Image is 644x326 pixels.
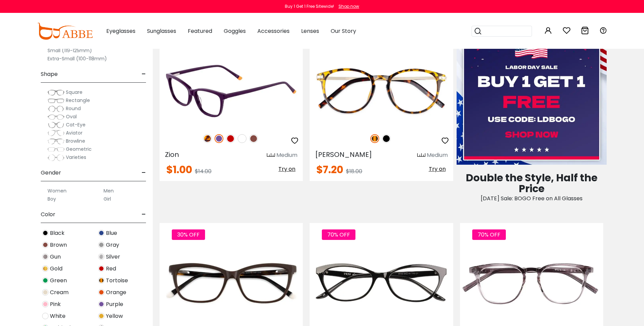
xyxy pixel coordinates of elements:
[195,167,211,175] span: $14.00
[48,130,65,137] img: Aviator.png
[50,277,67,285] span: Green
[315,150,372,159] span: [PERSON_NAME]
[48,105,65,112] img: Round.png
[48,138,65,145] img: Browline.png
[257,27,290,35] span: Accessories
[66,146,92,152] span: Geometric
[106,300,123,308] span: Purple
[66,105,81,112] span: Round
[98,277,105,284] img: Tortoise
[48,122,65,128] img: Cat-Eye.png
[104,195,111,203] label: Girl
[106,265,116,273] span: Red
[417,153,425,158] img: size ruler
[142,206,146,223] span: -
[98,253,105,260] img: Silver
[267,153,275,158] img: size ruler
[276,151,297,159] div: Medium
[429,165,446,173] span: Try on
[427,151,448,159] div: Medium
[48,195,56,203] label: Boy
[165,150,179,159] span: Zion
[66,154,86,161] span: Varieties
[472,229,506,240] span: 70% OFF
[98,242,105,248] img: Gray
[316,162,343,177] span: $7.20
[310,55,453,127] img: Tortoise Callie - Combination ,Universal Bridge Fit
[37,23,93,40] img: abbeglasses.com
[98,289,105,296] img: Orange
[172,229,205,240] span: 30% OFF
[48,146,65,153] img: Geometric.png
[48,55,107,63] label: Extra-Small (100-118mm)
[238,134,246,143] img: White
[50,288,69,297] span: Cream
[215,134,223,143] img: Purple
[335,3,359,9] a: Shop now
[460,247,603,319] img: Purple Zaire - TR ,Universal Bridge Fit
[50,300,61,308] span: Pink
[322,229,355,240] span: 70% OFF
[106,288,126,297] span: Orange
[249,134,258,143] img: Brown
[106,241,119,249] span: Gray
[457,31,607,165] img: Labor Day Sale
[48,154,65,161] img: Varieties.png
[276,165,297,174] button: Try on
[160,55,303,127] img: Purple Zion - Acetate ,Universal Bridge Fit
[106,27,135,35] span: Eyeglasses
[66,113,77,120] span: Oval
[98,301,105,307] img: Purple
[48,114,65,120] img: Oval.png
[466,170,597,196] span: Double the Style, Half the Price
[142,66,146,82] span: -
[42,277,49,284] img: Green
[226,134,235,143] img: Red
[203,134,212,143] img: Leopard
[427,165,448,174] button: Try on
[50,265,62,273] span: Gold
[104,187,114,195] label: Men
[285,3,334,9] div: Buy 1 Get 1 Free Sitewide!
[98,230,105,236] img: Blue
[224,27,246,35] span: Goggles
[147,27,176,35] span: Sunglasses
[106,229,117,237] span: Blue
[42,253,49,260] img: Gun
[160,247,303,319] img: Brown Estonia - Acetate ,Universal Bridge Fit
[50,312,66,320] span: White
[42,289,49,296] img: Cream
[98,265,105,272] img: Red
[98,313,105,319] img: Yellow
[106,312,123,320] span: Yellow
[41,206,55,223] span: Color
[42,230,49,236] img: Black
[50,253,61,261] span: Gun
[106,277,128,285] span: Tortoise
[278,165,295,173] span: Try on
[66,97,90,104] span: Rectangle
[41,66,58,82] span: Shape
[310,247,453,319] img: Black Arya - TR ,Universal Bridge Fit
[48,97,65,104] img: Rectangle.png
[66,138,85,144] span: Browline
[66,89,82,96] span: Square
[42,265,49,272] img: Gold
[41,165,61,181] span: Gender
[48,46,92,55] label: Small (119-125mm)
[66,121,86,128] span: Cat-Eye
[188,27,212,35] span: Featured
[50,229,65,237] span: Black
[42,242,49,248] img: Brown
[42,301,49,307] img: Pink
[331,27,356,35] span: Our Story
[301,27,319,35] span: Lenses
[42,313,49,319] img: White
[382,134,391,143] img: Black
[346,167,362,175] span: $18.00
